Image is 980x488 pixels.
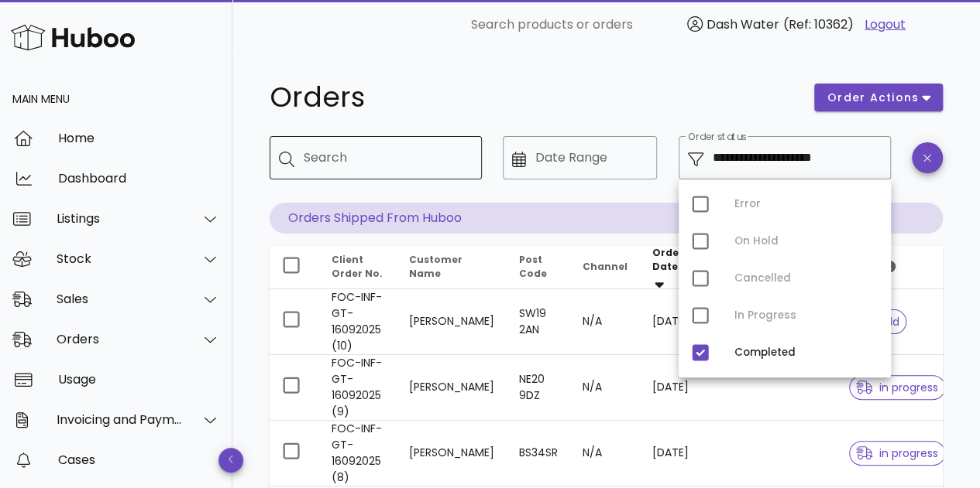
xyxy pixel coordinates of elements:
[58,372,220,387] div: Usage
[57,251,183,266] div: Stock
[519,253,547,280] span: Post Code
[11,21,135,54] img: Huboo Logo
[397,421,507,486] td: [PERSON_NAME]
[57,292,183,306] div: Sales
[332,253,383,280] span: Client Order No.
[570,246,640,289] th: Channel
[397,355,507,421] td: [PERSON_NAME]
[783,15,854,33] span: (Ref: 10362)
[409,253,462,280] span: Customer Name
[58,131,220,145] div: Home
[397,289,507,355] td: [PERSON_NAME]
[319,289,397,355] td: FOC-INF-GT-16092025 (10)
[57,412,183,427] div: Invoicing and Payments
[57,211,183,226] div: Listings
[640,289,701,355] td: [DATE]
[688,131,746,143] label: Order status
[319,246,397,289] th: Client Order No.
[270,203,943,234] p: Orders Shipped From Huboo
[270,84,796,111] h1: Orders
[570,355,640,421] td: N/A
[640,421,701,486] td: [DATE]
[652,246,683,273] span: Order Date
[58,171,220,186] div: Dashboard
[570,421,640,486] td: N/A
[319,421,397,486] td: FOC-INF-GT-16092025 (8)
[640,246,701,289] th: Order Date: Sorted descending. Activate to remove sorting.
[319,355,397,421] td: FOC-INF-GT-16092025 (9)
[837,246,958,289] th: Status
[507,421,570,486] td: BS34SR
[507,246,570,289] th: Post Code
[865,15,906,34] a: Logout
[856,448,938,459] span: in progress
[583,260,628,273] span: Channel
[856,382,938,393] span: in progress
[707,15,779,33] span: Dash Water
[507,355,570,421] td: NE20 9DZ
[734,346,879,359] div: Completed
[397,246,507,289] th: Customer Name
[507,289,570,355] td: SW19 2AN
[814,84,943,111] button: order actions
[57,332,183,346] div: Orders
[58,452,220,467] div: Cases
[640,355,701,421] td: [DATE]
[570,289,640,355] td: N/A
[827,90,920,106] span: order actions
